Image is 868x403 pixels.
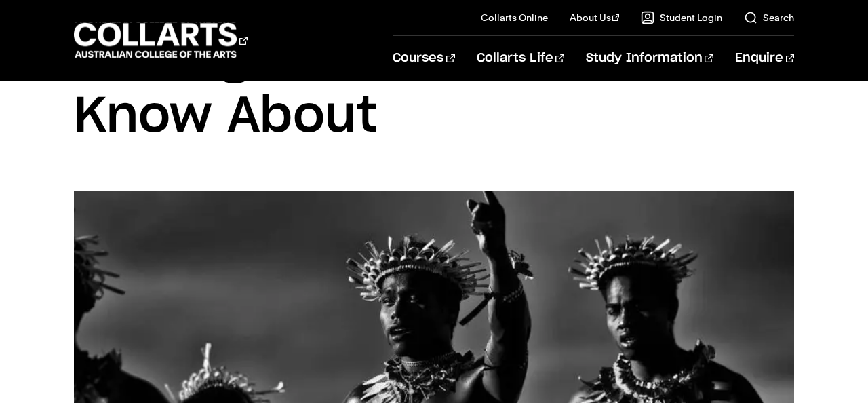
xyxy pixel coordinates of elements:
a: Enquire [735,36,794,81]
a: Search [744,11,794,24]
a: Student Login [641,11,722,24]
a: Study Information [586,36,713,81]
a: Courses [393,36,454,81]
a: About Us [570,11,620,24]
div: Go to homepage [74,21,248,60]
a: Collarts Life [477,36,564,81]
a: Collarts Online [481,11,548,24]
